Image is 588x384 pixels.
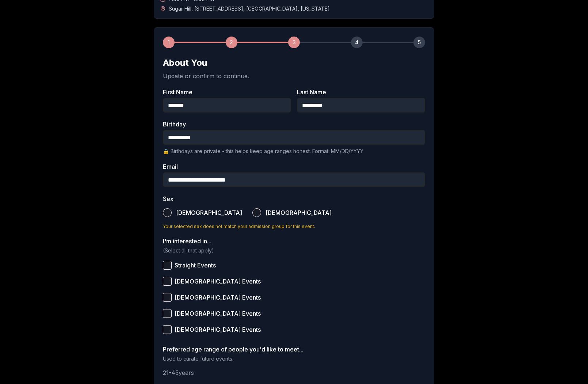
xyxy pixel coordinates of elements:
[163,346,425,352] label: Preferred age range of people you'd like to meet...
[163,277,172,286] button: [DEMOGRAPHIC_DATA] Events
[163,261,172,270] button: Straight Events
[175,278,261,284] span: [DEMOGRAPHIC_DATA] Events
[163,368,425,377] p: 21 - 45 years
[169,5,330,12] span: Sugar Hill , [STREET_ADDRESS] , [GEOGRAPHIC_DATA] , [US_STATE]
[175,327,261,332] span: [DEMOGRAPHIC_DATA] Events
[252,208,261,217] button: [DEMOGRAPHIC_DATA]
[163,37,175,48] div: 1
[163,57,425,69] h2: About You
[297,89,425,95] label: Last Name
[226,37,237,48] div: 2
[163,164,425,170] label: Email
[288,37,300,48] div: 3
[175,294,261,300] span: [DEMOGRAPHIC_DATA] Events
[351,37,363,48] div: 4
[163,224,425,229] p: Your selected sex does not match your admission group for this event.
[163,247,425,254] p: (Select all that apply)
[163,72,425,80] p: Update or confirm to continue.
[163,355,425,362] p: Used to curate future events.
[175,311,261,316] span: [DEMOGRAPHIC_DATA] Events
[163,325,172,334] button: [DEMOGRAPHIC_DATA] Events
[163,196,425,202] label: Sex
[163,309,172,318] button: [DEMOGRAPHIC_DATA] Events
[266,210,332,216] span: [DEMOGRAPHIC_DATA]
[163,121,425,127] label: Birthday
[163,293,172,302] button: [DEMOGRAPHIC_DATA] Events
[175,262,216,268] span: Straight Events
[176,210,242,216] span: [DEMOGRAPHIC_DATA]
[413,37,425,48] div: 5
[163,238,425,244] label: I'm interested in...
[163,208,172,217] button: [DEMOGRAPHIC_DATA]
[163,148,425,155] p: 🔒 Birthdays are private - this helps keep age ranges honest. Format: MM/DD/YYYY
[163,89,291,95] label: First Name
